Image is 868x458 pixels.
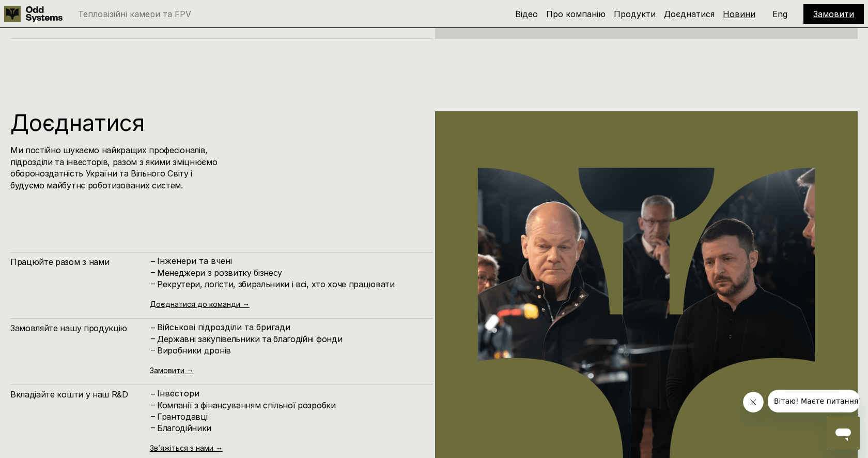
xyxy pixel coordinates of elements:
h4: – [151,344,155,356]
h4: – [151,322,155,333]
a: Відео [515,9,538,19]
h4: Рекрутери, логісти, збиральники і всі, хто хоче працювати [157,278,423,290]
p: Eng [772,10,787,18]
h1: Доєднатися [10,111,322,134]
a: Про компанію [546,9,606,19]
h4: Грантодавці [157,411,423,422]
a: Зв’яжіться з нами → [150,444,223,452]
p: Інвестори [157,389,423,398]
a: Новини [723,9,755,19]
h4: – [151,388,155,399]
h4: Компанії з фінансуванням спільної розробки [157,400,423,411]
span: Вітаю! Маєте питання? [6,7,95,16]
a: Замовити → [150,366,194,375]
a: Замовити [813,9,854,19]
h4: – [151,278,155,289]
h4: Вкладіайте кошти у наш R&D [10,389,150,400]
h4: – [151,398,155,410]
h4: – [151,256,155,267]
iframe: Закрыть сообщение [743,392,764,412]
p: Військові підрозділи та бригади [157,322,423,332]
h4: Державні закупівельники та благодійні фонди [157,333,423,345]
p: Інженери та вчені [157,256,423,266]
a: Доєднатися [664,9,715,19]
h4: Благодійники [157,422,423,434]
h4: – [151,333,155,344]
h4: Виробники дронів [157,345,423,356]
a: Продукти [614,9,656,19]
h4: Замовляйте нашу продукцію [10,322,150,334]
iframe: Кнопка запуска окна обмена сообщениями [827,417,860,450]
iframe: Сообщение от компании [768,390,860,412]
h4: Ми постійно шукаємо найкращих професіоналів, підрозділи та інвесторів, разом з якими зміцнюємо об... [10,144,219,191]
a: Доєднатися до команди → [150,300,250,308]
p: Тепловізійні камери та FPV [78,10,191,18]
h4: – [151,410,155,422]
h4: – [151,267,155,278]
h4: Менеджери з розвитку бізнесу [157,267,423,278]
h4: – [151,422,155,433]
h4: Працюйте разом з нами [10,256,150,268]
